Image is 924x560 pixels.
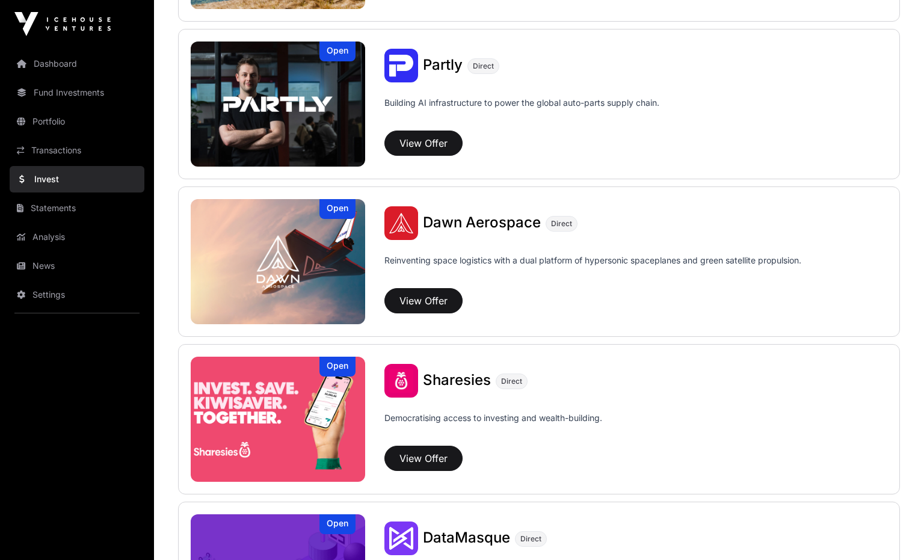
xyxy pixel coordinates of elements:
a: Partly [423,58,463,73]
a: News [10,253,144,279]
img: DataMasque [384,522,418,555]
div: Open [319,357,356,377]
p: Reinventing space logistics with a dual platform of hypersonic spaceplanes and green satellite pr... [384,254,801,283]
a: SharesiesOpen [191,357,365,482]
p: Building AI infrastructure to power the global auto-parts supply chain. [384,97,659,126]
a: Fund Investments [10,79,144,106]
img: Partly [191,42,365,167]
a: Statements [10,195,144,221]
span: Direct [501,377,522,386]
span: Sharesies [423,371,491,389]
span: Direct [520,534,541,544]
span: Direct [551,219,572,229]
span: Direct [473,61,494,71]
a: Invest [10,166,144,192]
img: Icehouse Ventures Logo [14,12,111,36]
a: Dashboard [10,51,144,77]
a: Settings [10,282,144,308]
span: Dawn Aerospace [423,214,541,231]
button: View Offer [384,288,463,313]
span: Partly [423,56,463,73]
a: Analysis [10,224,144,250]
a: Dawn Aerospace [423,215,541,231]
a: PartlyOpen [191,42,365,167]
p: Democratising access to investing and wealth-building. [384,412,602,441]
a: DataMasque [423,531,510,546]
img: Dawn Aerospace [191,199,365,324]
iframe: Chat Widget [864,502,924,560]
span: DataMasque [423,529,510,546]
img: Dawn Aerospace [384,206,418,240]
button: View Offer [384,446,463,471]
div: Open [319,199,356,219]
img: Sharesies [191,357,365,482]
a: Dawn AerospaceOpen [191,199,365,324]
img: Partly [384,49,418,82]
button: View Offer [384,131,463,156]
div: Open [319,42,356,61]
img: Sharesies [384,364,418,398]
div: Open [319,514,356,534]
a: Portfolio [10,108,144,135]
a: Sharesies [423,373,491,389]
a: Transactions [10,137,144,164]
